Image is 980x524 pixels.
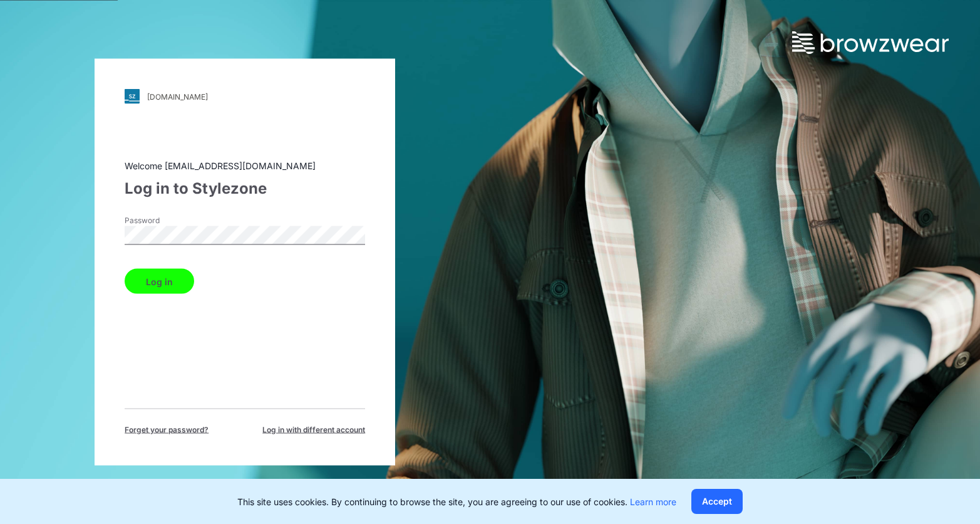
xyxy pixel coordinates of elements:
[262,424,365,436] span: Log in with different account
[792,31,949,54] img: browzwear-logo.73288ffb.svg
[237,495,676,508] p: This site uses cookies. By continuing to browse the site, you are agreeing to our use of cookies.
[125,89,140,104] img: svg+xml;base64,PHN2ZyB3aWR0aD0iMjgiIGhlaWdodD0iMjgiIHZpZXdCb3g9IjAgMCAyOCAyOCIgZmlsbD0ibm9uZSIgeG...
[125,269,194,294] button: Log in
[691,489,743,514] button: Accept
[125,177,365,200] div: Log in to Stylezone
[125,424,209,436] span: Forget your password?
[125,215,212,226] label: Password
[125,89,365,104] a: [DOMAIN_NAME]
[147,92,208,101] div: [DOMAIN_NAME]
[125,159,365,172] div: Welcome [EMAIL_ADDRESS][DOMAIN_NAME]
[630,496,676,507] a: Learn more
